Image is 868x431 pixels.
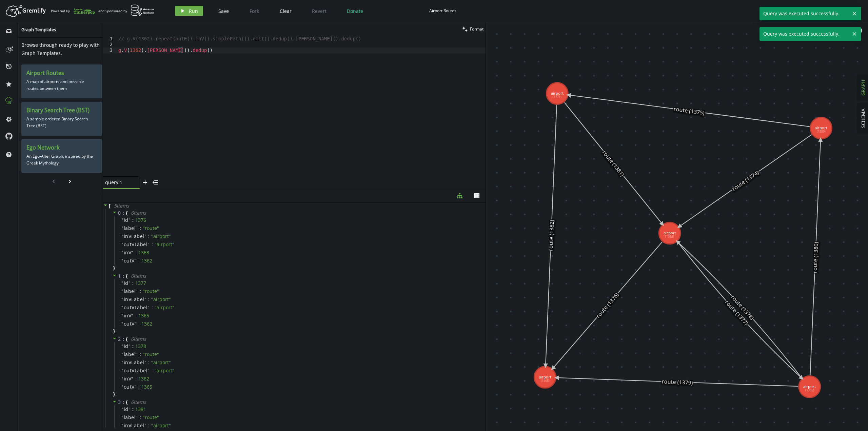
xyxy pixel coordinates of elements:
span: { [126,273,127,279]
span: Graph Templates [21,26,56,33]
text: route (1382) [547,220,555,251]
span: " [136,225,138,231]
span: " [121,384,124,390]
span: : [140,414,141,420]
span: outV [124,258,135,264]
span: " [144,422,147,429]
span: outVLabel [124,305,148,311]
span: { [126,210,127,216]
span: : [138,258,140,264]
text: route (1379) [662,378,693,386]
span: " [121,406,124,412]
div: Airport Routes [429,8,456,13]
p: A sample ordered Binary Search Tree (BST) [26,114,97,131]
span: : [135,313,137,319]
span: } [112,328,115,334]
span: 6 item s [131,273,146,279]
span: inVLabel [124,233,144,239]
span: 6 item s [131,336,146,342]
span: inV [124,376,132,382]
tspan: (1371) [553,95,561,99]
span: 1 [118,273,121,279]
span: : [148,359,150,366]
span: " [135,257,137,264]
span: query 1 [105,179,132,185]
div: 1381 [135,406,146,412]
div: 1378 [135,343,146,349]
span: " [121,304,124,311]
button: Save [213,6,234,16]
span: " [135,320,137,327]
span: { [126,399,127,405]
span: Query was executed successfully. [759,7,849,20]
span: Revert [312,8,327,14]
span: " [131,312,134,319]
span: outV [124,321,135,327]
span: " [129,217,131,223]
span: inV [124,313,132,319]
button: Clear [275,6,297,16]
span: Run [189,8,198,14]
span: " [129,406,131,412]
span: label [124,414,136,420]
span: " [136,351,138,357]
span: " [121,351,124,357]
span: " airport " [155,367,174,374]
span: : [135,376,137,382]
div: 1365 [138,313,149,319]
span: " [144,233,147,239]
span: " [129,343,131,349]
span: " airport " [155,241,174,248]
div: 1377 [135,280,146,286]
div: 3 [103,47,117,53]
button: Donate [342,6,368,16]
span: Fork [250,8,259,14]
span: : [123,210,124,216]
div: 1362 [141,258,152,264]
span: " airport " [151,422,171,429]
span: " [121,249,124,256]
span: " [121,367,124,374]
span: inV [124,250,132,256]
span: 0 [118,210,121,216]
span: GRAPH [860,80,866,96]
span: id [124,343,129,349]
h3: Ego Network [26,144,97,151]
span: : [138,321,140,327]
span: " [129,280,131,286]
span: " [147,304,150,311]
span: outVLabel [124,368,148,374]
span: : [138,384,140,390]
span: { [126,336,127,342]
span: inVLabel [124,359,144,366]
tspan: (1365) [805,388,814,393]
span: : [140,288,141,294]
span: : [132,217,134,223]
span: SCHEMA [860,109,866,128]
span: Query was executed successfully. [759,27,849,41]
span: label [124,225,136,231]
span: [ [109,203,111,209]
button: Sign In [841,6,863,16]
span: id [124,406,129,412]
span: " route " [143,288,159,294]
span: : [123,399,124,405]
div: 1368 [138,250,149,256]
span: : [140,225,141,231]
span: " [121,312,124,319]
div: 1362 [138,376,149,382]
span: : [152,305,153,311]
span: 2 [118,336,121,342]
span: " [144,296,147,302]
tspan: airport [803,384,816,389]
span: : [132,280,134,286]
span: " [136,288,138,294]
span: : [123,336,124,342]
span: Save [218,8,229,14]
span: " [136,414,138,420]
span: id [124,217,129,223]
h3: Airport Routes [26,70,97,77]
button: Run [175,6,203,16]
span: } [112,265,115,271]
span: " airport " [151,233,171,239]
